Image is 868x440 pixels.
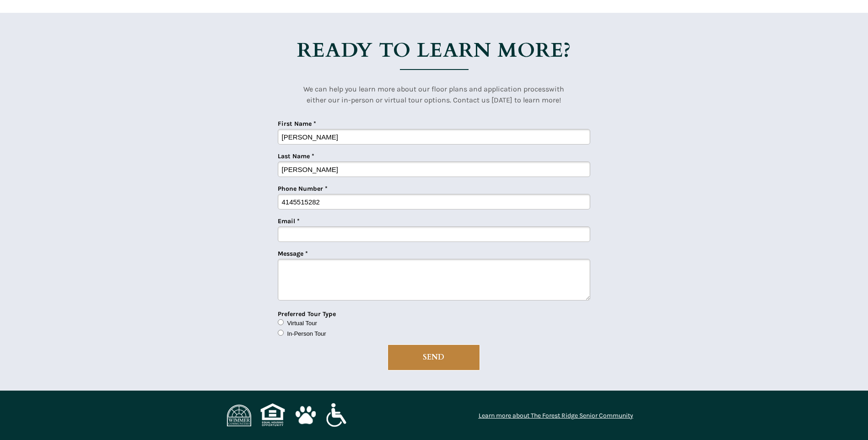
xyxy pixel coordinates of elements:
span: In-Person Tour [287,330,326,337]
span: Phone Number * [278,185,328,193]
span: Email * [278,217,300,225]
span: Message * [278,250,308,258]
span: arn more about our floor plans and application process [364,85,549,93]
a: Learn more about The Forest Ridge Senior Community [479,412,633,419]
button: SEND [388,344,480,370]
span: We can help you le [303,85,364,93]
span: Virtual Tour [287,320,317,327]
strong: READY TO LEARN MORE? [297,37,571,64]
span: Preferred Tour Type [278,310,336,318]
span: SEND [388,353,480,362]
span: First Name * [278,120,316,128]
span: Last Name * [278,152,314,160]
